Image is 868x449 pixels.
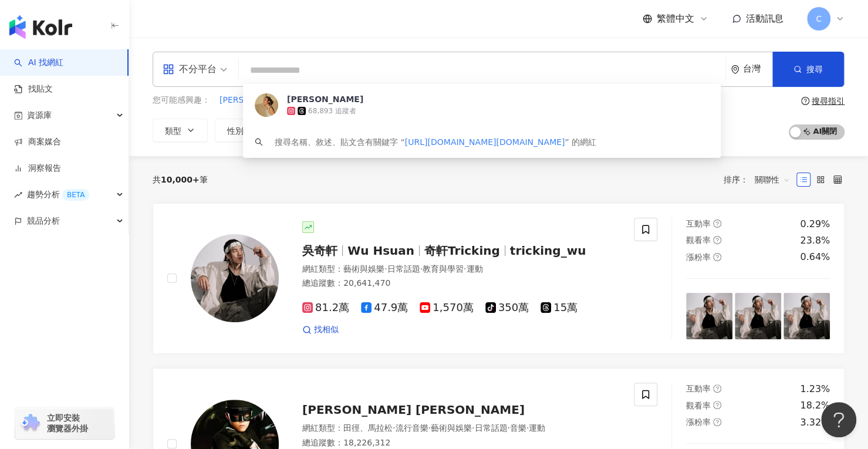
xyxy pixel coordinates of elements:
a: 找相似 [302,324,339,336]
span: 1,570萬 [420,302,474,314]
span: 立即安裝 瀏覽器外掛 [47,413,88,434]
span: question-circle [713,253,721,261]
button: mld黑潮放送 [297,94,346,107]
span: C [816,12,822,25]
span: · [393,423,395,433]
span: 日常話題 [474,423,507,433]
a: 找貼文 [14,83,53,95]
button: 觀看率 [418,119,481,142]
div: 23.8% [800,234,830,247]
span: 藝術與娛樂 [343,264,384,274]
span: [PERSON_NAME] [PERSON_NAME] [302,403,525,417]
a: searchAI 找網紅 [14,57,63,69]
span: Wu Hsuan [347,244,414,258]
span: question-circle [713,236,721,244]
span: 更多篩選 [609,126,641,135]
img: logo [9,15,72,39]
span: 追蹤數 [289,126,314,136]
div: 共 筆 [153,175,208,184]
button: LUAN [356,94,379,107]
span: · [464,264,466,274]
span: 漲粉率 [686,252,711,262]
span: 趨勢分析 [27,181,89,208]
button: HUANX [387,94,418,107]
span: 您可能感興趣： [153,94,210,106]
span: tricking_wu [510,244,586,258]
div: 總追蹤數 ： 18,226,312 [302,437,620,449]
button: 更多篩選 [583,119,654,142]
div: 3.32% [800,416,830,429]
span: 15萬 [541,302,577,314]
button: 類型 [153,119,208,142]
a: 商案媒合 [14,136,61,148]
span: 互動率 [686,384,711,393]
span: 觀看率 [430,126,455,136]
img: post-image [686,293,732,339]
span: 流行音樂 [395,423,428,433]
span: 奇軒Tricking [424,244,500,258]
span: 觀看率 [686,401,711,410]
span: 47.9萬 [361,302,408,314]
span: 資源庫 [27,102,52,129]
div: 1.23% [800,383,830,396]
span: appstore [163,63,174,75]
span: question-circle [801,97,809,105]
img: post-image [783,293,830,339]
button: 追蹤數 [277,119,340,142]
div: 台灣 [743,64,772,74]
span: 運動 [466,264,482,274]
div: 18.2% [800,399,830,412]
span: 搜尋 [806,65,823,74]
div: 0.29% [800,218,830,231]
span: 藝術與娛樂 [431,423,472,433]
span: 競品分析 [27,208,60,234]
a: 洞察報告 [14,163,61,174]
span: 教育與學習 [423,264,464,274]
span: 關聯性 [755,170,790,189]
span: 日常話題 [387,264,420,274]
span: · [384,264,387,274]
span: 合作費用預估 [501,126,550,136]
span: 互動率 [686,219,711,228]
span: 漲粉率 [686,417,711,427]
div: 網紅類型 ： [302,423,620,434]
span: environment [731,65,739,74]
span: · [472,423,474,433]
button: 合作費用預估 [488,119,576,142]
span: 音樂 [510,423,526,433]
span: 吳奇軒 [302,244,337,258]
span: 田徑、馬拉松 [343,423,393,433]
span: 10,000+ [161,175,200,184]
span: 找相似 [314,324,339,336]
span: question-circle [713,220,721,228]
img: chrome extension [19,414,42,433]
span: 性別 [227,126,244,136]
span: 活動訊息 [746,13,783,24]
span: mld黑潮放送 [298,94,346,106]
div: 0.64% [800,251,830,264]
img: post-image [735,293,781,339]
div: 不分平台 [163,60,217,79]
a: KOL Avatar吳奇軒Wu Hsuan奇軒Trickingtricking_wu網紅類型：藝術與娛樂·日常話題·教育與學習·運動總追蹤數：20,641,47081.2萬47.9萬1,570萬... [153,203,845,354]
button: 搜尋 [772,52,844,87]
span: 350萬 [485,302,529,314]
span: 觀看率 [686,235,711,245]
span: [PERSON_NAME] [219,94,288,106]
span: · [428,423,430,433]
iframe: Help Scout Beacon - Open [821,402,856,437]
span: question-circle [713,384,721,393]
span: 運動 [529,423,545,433]
span: · [507,423,509,433]
button: 性別 [215,119,270,142]
div: 網紅類型 ： [302,264,620,275]
span: rise [14,191,22,199]
span: HUANX [388,94,417,106]
span: 繁體中文 [657,12,694,25]
span: 互動率 [360,126,384,136]
div: BETA [62,189,89,201]
span: question-circle [713,418,721,426]
a: chrome extension立即安裝 瀏覽器外掛 [15,407,114,439]
span: question-circle [713,401,721,409]
span: 81.2萬 [302,302,349,314]
button: [PERSON_NAME] [219,94,288,107]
